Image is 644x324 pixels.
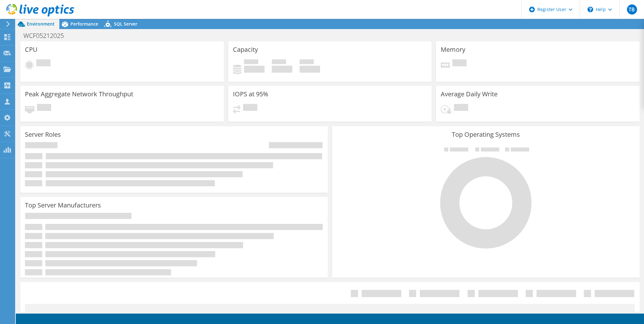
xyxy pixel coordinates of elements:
h3: Server Roles [25,131,61,138]
h3: Capacity [233,46,258,53]
h4: 0 GiB [300,66,320,73]
h3: Top Server Manufacturers [25,202,101,209]
h3: Peak Aggregate Network Throughput [25,91,133,98]
span: Performance [70,21,98,27]
span: Pending [454,104,468,112]
span: Used [244,59,258,66]
h4: 0 GiB [244,66,265,73]
span: Pending [452,59,467,68]
span: Environment [27,21,55,27]
span: Pending [243,104,257,112]
h3: Memory [441,46,465,53]
h4: 0 GiB [272,66,292,73]
span: Free [272,59,286,66]
span: Total [300,59,314,66]
h3: Average Daily Write [441,91,498,98]
span: Pending [37,104,51,112]
h3: IOPS at 95% [233,91,268,98]
svg: \n [587,7,593,12]
span: Pending [36,59,51,68]
span: TB [627,4,637,15]
h3: Top Operating Systems [337,131,635,138]
span: SQL Server [114,21,137,27]
h1: WCF05212025 [21,32,74,39]
h3: CPU [25,46,38,53]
